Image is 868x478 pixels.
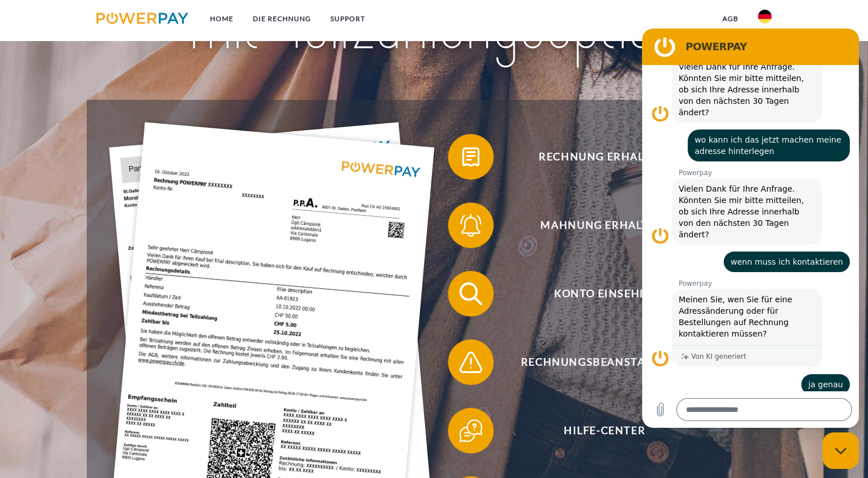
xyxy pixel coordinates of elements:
span: Rechnung erhalten? [465,134,744,180]
img: qb_bill.svg [457,143,485,171]
img: qb_bell.svg [457,211,485,240]
button: Rechnungsbeanstandung [448,339,745,385]
span: Konto einsehen [465,271,744,317]
img: de [758,10,772,23]
button: Konto einsehen [448,271,745,317]
span: Hilfe-Center [465,408,744,453]
iframe: Messaging-Fenster [642,29,859,428]
span: Rechnungsbeanstandung [465,339,744,385]
button: Hilfe-Center [448,408,745,453]
img: qb_help.svg [457,416,485,445]
button: Rechnung erhalten? [448,134,745,180]
button: Mahnung erhalten? [448,202,745,248]
img: logo-powerpay.svg [96,13,188,24]
img: qb_search.svg [457,279,485,308]
a: DIE RECHNUNG [243,9,321,29]
img: qb_warning.svg [457,348,485,376]
a: Home [200,9,243,29]
a: SUPPORT [321,9,375,29]
a: agb [713,9,748,29]
iframe: Schaltfläche zum Öffnen des Messaging-Fensters; Konversation läuft [822,432,859,469]
span: Mahnung erhalten? [465,202,744,248]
